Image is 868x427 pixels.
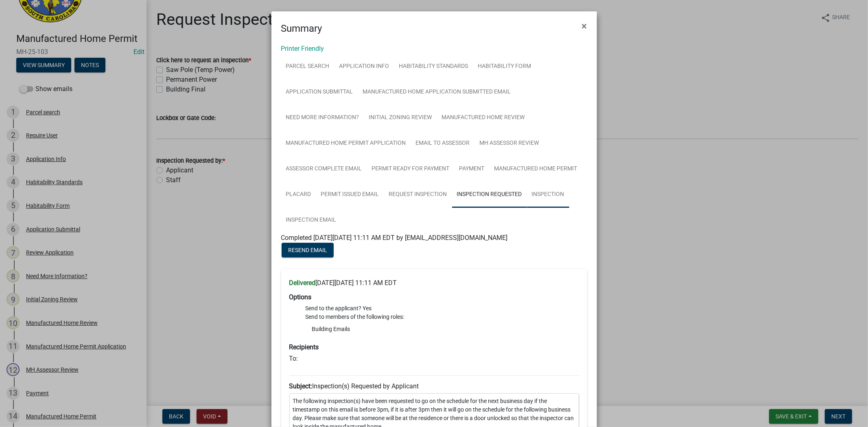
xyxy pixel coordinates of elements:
[288,247,327,253] span: Resend Email
[289,382,313,390] strong: Subject:
[316,182,384,208] a: Permit Issued Email
[475,131,544,157] a: MH Assessor Review
[289,343,319,351] strong: Recipients
[335,54,394,80] a: Application Info
[575,15,594,37] button: Close
[281,207,341,233] a: Inspection Email
[281,182,316,208] a: Placard
[281,45,324,52] a: Printer Friendly
[306,313,579,337] li: Send to members of the following roles:
[455,156,490,182] a: Payment
[281,156,367,182] a: Assessor Complete Email
[281,79,358,105] a: Application Submittal
[282,243,334,257] button: Resend Email
[306,304,579,313] li: Send to the applicant? Yes
[384,182,452,208] a: Request Inspection
[358,79,516,105] a: Manufactured Home Application Submitted Email
[364,105,437,131] a: Initial Zoning Review
[367,156,455,182] a: Permit Ready for Payment
[281,131,411,157] a: Manufactured Home Permit Application
[490,156,582,182] a: Manufactured Home Permit
[281,234,508,242] span: Completed [DATE][DATE] 11:11 AM EDT by [EMAIL_ADDRESS][DOMAIN_NAME]
[527,182,569,208] a: Inspection
[281,54,335,80] a: Parcel search
[289,382,579,390] h6: Inspection(s) Requested by Applicant
[289,279,579,287] h6: [DATE][DATE] 11:11 AM EDT
[394,54,473,80] a: Habitability Standards
[289,355,579,362] h6: To:
[452,182,527,208] a: Inspection Requested
[306,323,579,335] li: Building Emails
[289,279,316,287] strong: Delivered
[582,20,587,32] span: ×
[289,293,312,301] strong: Options
[281,21,322,36] h4: Summary
[411,131,475,157] a: Email to Assessor
[437,105,530,131] a: Manufactured Home Review
[281,105,364,131] a: Need More Information?
[473,54,536,80] a: Habitability Form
